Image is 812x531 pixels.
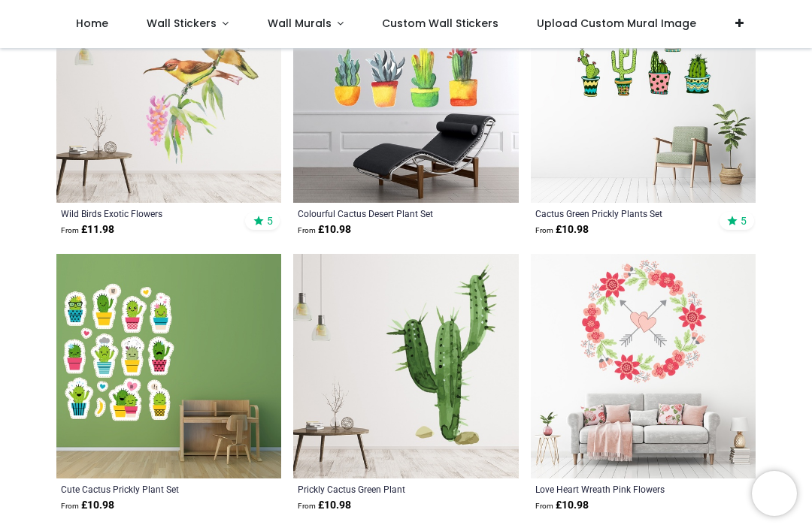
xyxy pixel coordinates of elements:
[535,498,589,513] strong: £ 10.98
[535,502,553,510] span: From
[298,226,316,234] span: From
[61,483,234,495] a: Cute Cactus Prickly Plant Set
[56,254,281,478] img: Cute Cactus Prickly Plant Wall Sticker Set
[537,16,696,31] span: Upload Custom Mural Image
[298,502,316,510] span: From
[268,16,332,31] span: Wall Murals
[61,222,114,237] strong: £ 11.98
[61,207,234,219] a: Wild Birds Exotic Flowers
[535,207,708,219] a: Cactus Green Prickly Plants Set
[535,222,589,237] strong: £ 10.98
[752,471,797,516] iframe: Brevo live chat
[298,222,351,237] strong: £ 10.98
[267,214,273,228] span: 5
[61,498,114,513] strong: £ 10.98
[741,214,747,228] span: 5
[76,16,108,31] span: Home
[382,16,498,31] span: Custom Wall Stickers
[531,254,756,478] img: Love Heart Wreath Pink Flowers Wall Sticker
[535,226,553,234] span: From
[147,16,217,31] span: Wall Stickers
[293,254,518,478] img: Prickly Cactus Green Plant Wall Sticker
[298,498,351,513] strong: £ 10.98
[61,226,79,234] span: From
[298,207,471,219] a: Colourful Cactus Desert Plant Set
[61,502,79,510] span: From
[535,483,708,495] a: Love Heart Wreath Pink Flowers
[298,483,471,495] a: Prickly Cactus Green Plant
